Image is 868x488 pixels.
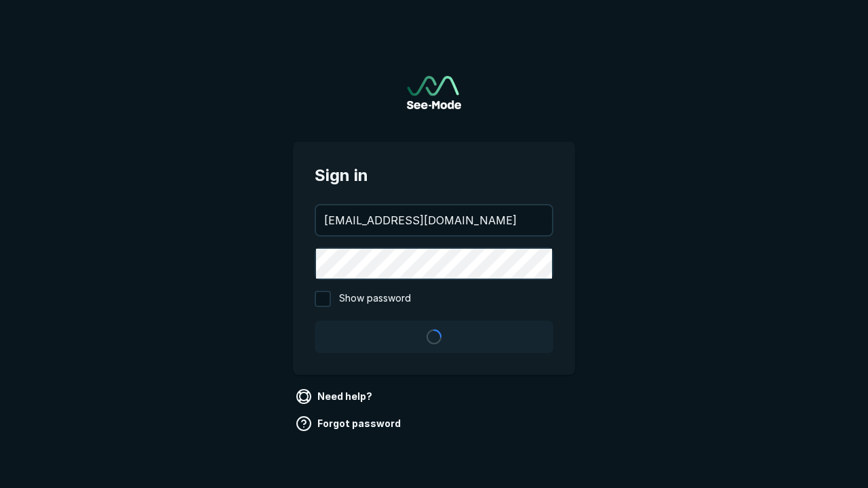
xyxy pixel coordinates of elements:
span: Show password [339,291,411,307]
a: Go to sign in [407,76,461,109]
img: See-Mode Logo [407,76,461,109]
a: Forgot password [293,413,406,434]
span: Sign in [315,163,553,188]
input: your@email.com [316,205,552,235]
a: Need help? [293,386,378,407]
